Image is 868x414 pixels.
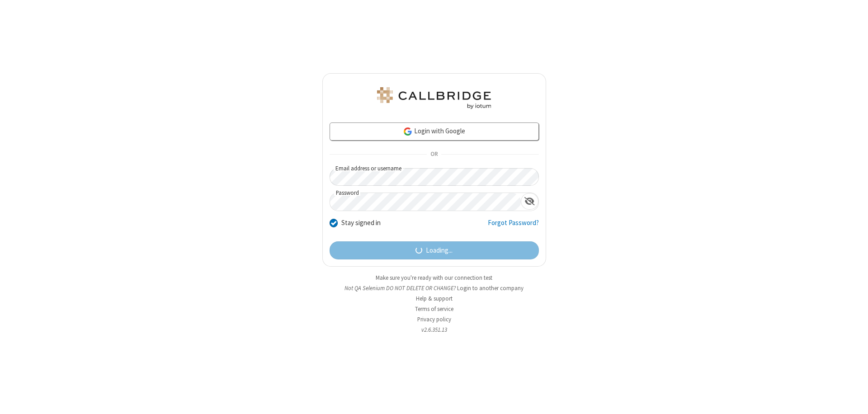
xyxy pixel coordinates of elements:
input: Password [330,193,521,211]
button: Login to another company [457,284,524,292]
a: Login with Google [330,122,539,141]
img: QA Selenium DO NOT DELETE OR CHANGE [375,87,493,109]
a: Help & support [416,295,453,302]
li: Not QA Selenium DO NOT DELETE OR CHANGE? [322,284,546,292]
img: google-icon.png [403,127,413,136]
a: Terms of service [415,305,453,313]
input: Email address or username [330,168,539,186]
iframe: Chat [845,390,861,408]
label: Stay signed in [341,218,381,228]
a: Forgot Password? [488,218,539,235]
span: OR [427,148,441,161]
li: v2.6.351.13 [322,325,546,334]
a: Make sure you're ready with our connection test [376,274,492,282]
span: Loading... [426,245,453,256]
div: Show password [521,193,538,210]
button: Loading... [330,241,539,259]
a: Privacy policy [417,315,451,323]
